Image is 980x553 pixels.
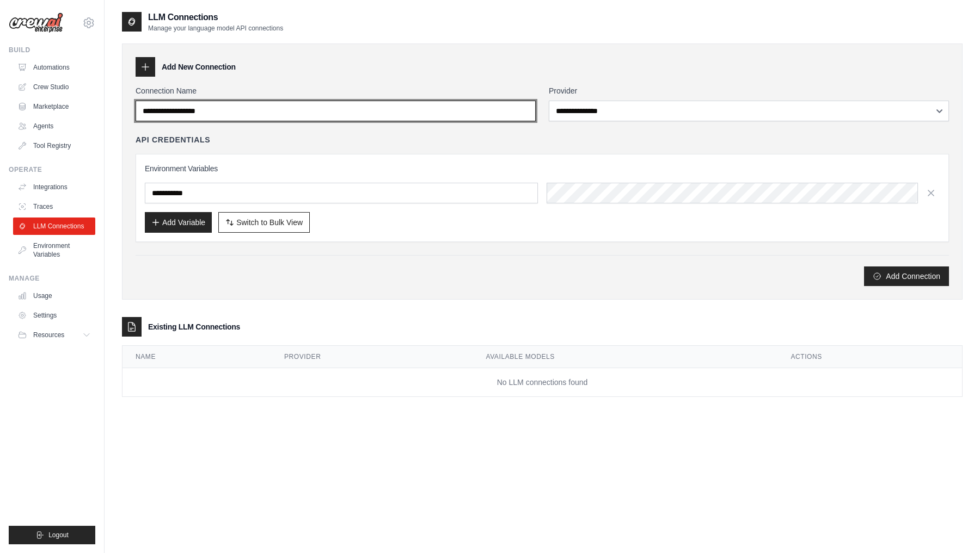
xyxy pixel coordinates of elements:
[236,217,303,228] span: Switch to Bulk View
[864,266,949,286] button: Add Connection
[13,117,95,135] a: Agents
[13,287,95,305] a: Usage
[136,85,536,96] label: Connection Name
[13,98,95,115] a: Marketplace
[549,85,949,96] label: Provider
[13,326,95,344] button: Resources
[777,346,962,368] th: Actions
[122,346,271,368] th: Name
[162,61,236,72] h3: Add New Connection
[271,346,473,368] th: Provider
[122,368,962,397] td: No LLM connections found
[148,321,240,332] h3: Existing LLM Connections
[33,331,64,339] span: Resources
[9,13,63,33] img: Logo
[9,165,95,174] div: Operate
[9,274,95,283] div: Manage
[13,237,95,263] a: Environment Variables
[13,178,95,196] a: Integrations
[9,526,95,544] button: Logout
[218,212,310,233] button: Switch to Bulk View
[13,78,95,96] a: Crew Studio
[145,163,940,174] h3: Environment Variables
[13,218,95,235] a: LLM Connections
[9,46,95,54] div: Build
[13,59,95,76] a: Automations
[473,346,777,368] th: Available Models
[13,137,95,154] a: Tool Registry
[136,134,210,145] h4: API Credentials
[145,212,212,233] button: Add Variable
[13,307,95,324] a: Settings
[148,11,283,24] h2: LLM Connections
[48,531,69,539] span: Logout
[148,24,283,33] p: Manage your language model API connections
[13,198,95,215] a: Traces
